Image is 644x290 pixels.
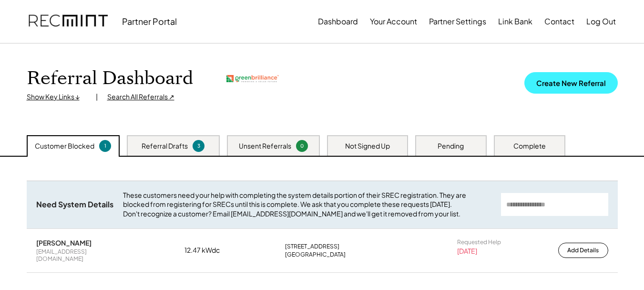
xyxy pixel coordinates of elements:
[513,141,546,151] div: Complete
[35,141,94,151] div: Customer Blocked
[457,238,501,246] div: Requested Help
[122,16,177,27] div: Partner Portal
[27,67,193,90] h1: Referral Dashboard
[285,251,346,258] div: [GEOGRAPHIC_DATA]
[544,12,574,31] button: Contact
[36,200,113,210] div: Need System Details
[27,92,86,102] div: Show Key Links ↓
[285,243,339,250] div: [STREET_ADDRESS]
[123,191,491,219] div: These customers need your help with completing the system details portion of their SREC registrat...
[36,238,92,247] div: [PERSON_NAME]
[297,142,307,150] div: 0
[558,243,608,258] button: Add Details
[184,246,232,255] div: 12.47 kWdc
[142,141,188,151] div: Referral Drafts
[29,5,108,38] img: recmint-logotype%403x.png
[101,142,110,150] div: 1
[498,12,532,31] button: Link Bank
[107,92,174,102] div: Search All Referrals ↗
[457,247,477,256] div: [DATE]
[586,12,616,31] button: Log Out
[438,141,464,151] div: Pending
[36,248,132,263] div: [EMAIL_ADDRESS][DOMAIN_NAME]
[239,141,291,151] div: Unsent Referrals
[96,92,98,102] div: |
[194,142,203,150] div: 3
[226,75,279,82] img: greenbrilliance.png
[429,12,486,31] button: Partner Settings
[524,72,618,94] button: Create New Referral
[318,12,358,31] button: Dashboard
[370,12,417,31] button: Your Account
[345,141,390,151] div: Not Signed Up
